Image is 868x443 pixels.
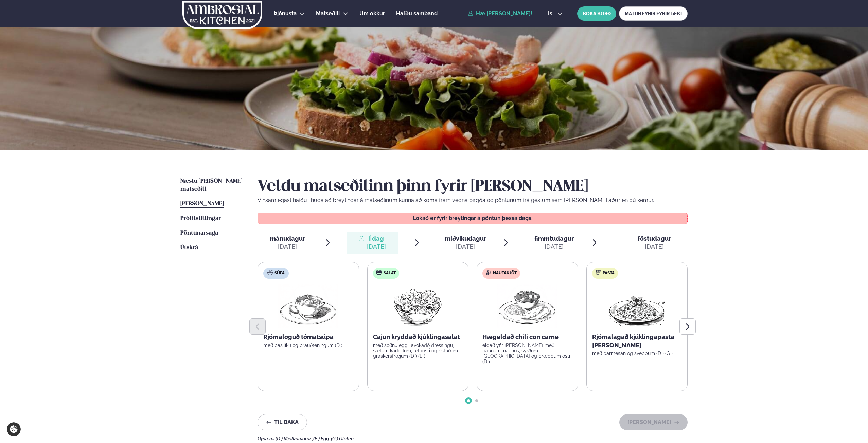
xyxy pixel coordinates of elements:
[482,333,572,341] p: Hægeldað chili con carne
[274,10,297,17] span: Þjónusta
[180,215,221,223] a: Prófílstillingar
[249,318,266,335] button: Previous slide
[638,243,671,251] div: [DATE]
[274,271,285,276] span: Súpa
[384,271,396,276] span: Salat
[359,10,385,18] a: Um okkur
[180,178,242,192] span: Næstu [PERSON_NAME] matseðill
[619,414,688,430] button: [PERSON_NAME]
[270,243,305,251] div: [DATE]
[263,343,353,348] p: með basilíku og brauðteningum (D )
[359,10,385,17] span: Um okkur
[182,1,263,29] img: logo
[596,270,601,275] img: pasta.svg
[267,270,273,275] img: soup.svg
[278,284,338,328] img: Soup.png
[497,284,557,328] img: Curry-Rice-Naan.png
[180,216,221,221] span: Prófílstillingar
[258,414,307,430] button: Til baka
[270,235,305,242] span: mánudagur
[180,200,224,208] a: [PERSON_NAME]
[534,243,574,251] div: [DATE]
[373,333,463,341] p: Cajun kryddað kjúklingasalat
[592,333,682,349] p: Rjómalagað kjúklingapasta [PERSON_NAME]
[263,333,353,341] p: Rjómalöguð tómatsúpa
[679,318,696,335] button: Next slide
[367,235,386,243] span: Í dag
[607,284,667,328] img: Spagetti.png
[258,196,688,204] p: Vinsamlegast hafðu í huga að breytingar á matseðlinum kunna að koma fram vegna birgða og pöntunum...
[396,10,438,18] a: Hafðu samband
[258,436,688,441] div: Ofnæmi:
[316,10,340,18] a: Matseðill
[276,436,313,441] span: (D ) Mjólkurvörur ,
[373,343,463,359] p: með soðnu eggi, avókadó dressingu, sætum kartöflum, fetaosti og ristuðum graskersfræjum (D ) (E )
[376,270,382,275] img: salad.svg
[180,177,244,193] a: Næstu [PERSON_NAME] matseðill
[388,284,448,328] img: Salad.png
[467,399,470,402] span: Go to slide 1
[548,11,554,16] span: is
[577,6,616,21] button: BÓKA BORÐ
[331,436,354,441] span: (G ) Glúten
[7,422,21,436] a: Cookie settings
[475,399,478,402] span: Go to slide 2
[619,6,688,21] a: MATUR FYRIR FYRIRTÆKI
[468,11,532,17] a: Hæ [PERSON_NAME]!
[493,271,517,276] span: Nautakjöt
[396,10,438,17] span: Hafðu samband
[445,235,486,242] span: miðvikudagur
[543,11,568,16] button: is
[482,343,572,364] p: eldað yfir [PERSON_NAME] með baunum, nachos, sýrðum [GEOGRAPHIC_DATA] og bræddum osti (D )
[180,244,198,252] a: Útskrá
[367,243,386,251] div: [DATE]
[180,201,224,207] span: [PERSON_NAME]
[258,177,688,196] h2: Veldu matseðilinn þinn fyrir [PERSON_NAME]
[274,10,297,18] a: Þjónusta
[313,436,331,441] span: (E ) Egg ,
[592,351,682,356] p: með parmesan og sveppum (D ) (G )
[180,245,198,251] span: Útskrá
[445,243,486,251] div: [DATE]
[638,235,671,242] span: föstudagur
[486,270,491,275] img: beef.svg
[603,271,615,276] span: Pasta
[180,229,218,237] a: Pöntunarsaga
[265,216,681,221] p: Lokað er fyrir breytingar á pöntun þessa dags.
[534,235,574,242] span: fimmtudagur
[316,10,340,17] span: Matseðill
[180,230,218,236] span: Pöntunarsaga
